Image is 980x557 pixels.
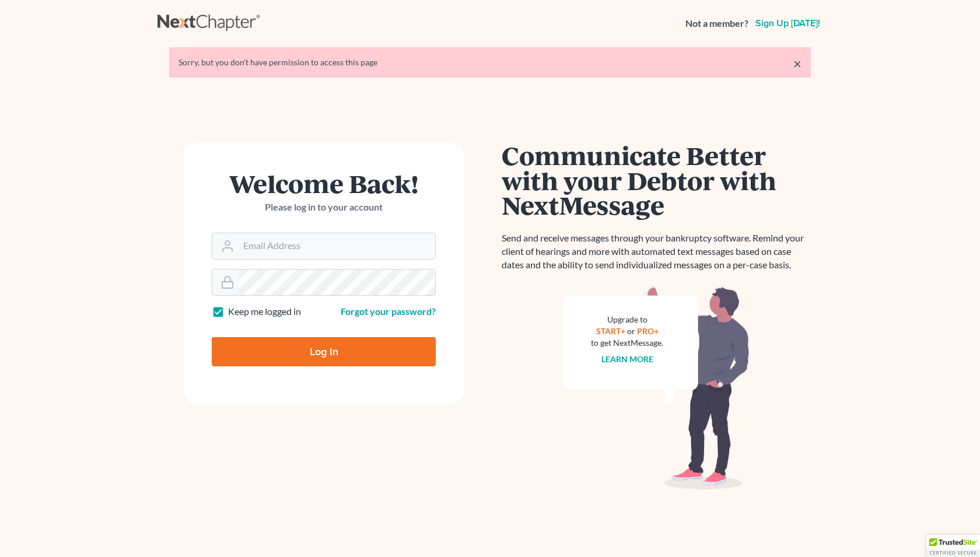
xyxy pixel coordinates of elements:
label: Keep me logged in [228,305,301,318]
strong: Not a member? [685,17,748,30]
a: START+ [596,326,625,336]
div: to get NextMessage. [591,337,663,349]
input: Log In [212,337,436,366]
a: Sign up [DATE]! [753,19,822,28]
span: or [627,326,635,336]
div: TrustedSite Certified [926,535,980,557]
h1: Communicate Better with your Debtor with NextMessage [502,143,811,218]
img: nextmessage_bg-59042aed3d76b12b5cd301f8e5b87938c9018125f34e5fa2b7a6b67550977c72.svg [563,286,750,490]
a: × [793,57,801,71]
h1: Welcome Back! [212,171,436,196]
a: Forgot your password? [341,306,436,317]
p: Send and receive messages through your bankruptcy software. Remind your client of hearings and mo... [502,232,811,272]
a: Learn more [601,354,653,364]
input: Email Address [239,233,435,259]
div: Sorry, but you don't have permission to access this page [178,57,801,68]
div: Upgrade to [591,314,663,325]
p: Please log in to your account [212,201,436,214]
a: PRO+ [637,326,659,336]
